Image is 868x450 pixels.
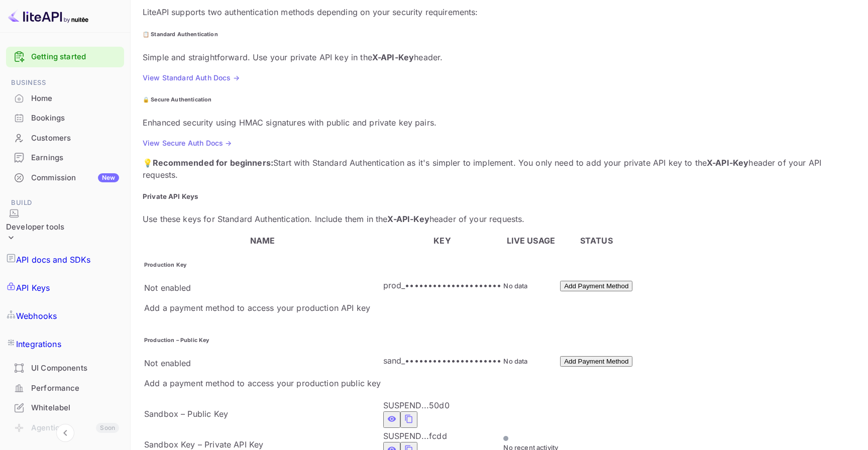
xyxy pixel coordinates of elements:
a: API docs and SDKs [6,246,124,274]
p: Enhanced security using HMAC signatures with public and private key pairs. [143,117,856,129]
p: API docs and SDKs [16,254,91,266]
p: Webhooks [16,310,57,322]
div: Customers [6,129,124,148]
a: Getting started [31,51,119,63]
div: Bookings [31,113,119,124]
a: View Standard Auth Docs → [143,73,240,82]
button: Add Payment Method [560,281,632,291]
div: CommissionNew [6,168,124,188]
p: Use these keys for Standard Authentication. Include them in the header of your requests. [143,213,856,225]
p: prod_••••••••••••••••••••• [383,279,502,291]
span: Business [6,77,124,88]
a: Performance [6,379,124,397]
span: Build [6,197,124,208]
p: sand_••••••••••••••••••••• [383,355,502,367]
a: UI Components [6,359,124,377]
a: Bookings [6,108,124,127]
a: Webhooks [6,302,124,330]
div: Performance [31,383,119,394]
th: KEY [383,234,502,247]
div: Customers [31,133,119,144]
div: Earnings [6,148,124,168]
a: CommissionNew [6,168,124,187]
div: Performance [6,379,124,398]
div: UI Components [6,359,124,378]
h5: Private API Keys [143,192,856,202]
div: Bookings [6,108,124,128]
button: Collapse navigation [56,424,74,442]
span: SUSPEND...50d0 [383,400,450,410]
p: Integrations [16,338,61,350]
div: Whitelabel [31,402,119,414]
a: Home [6,89,124,107]
span: No data [503,282,527,290]
div: Developer tools [6,208,64,246]
p: Simple and straightforward. Use your private API key in the header. [143,51,856,63]
th: STATUS [560,234,633,247]
div: Not enabled [144,357,381,369]
a: Whitelabel [6,398,124,417]
a: API Keys [6,274,124,302]
p: 💡 Start with Standard Authentication as it's simpler to implement. You only need to add your priv... [143,157,856,181]
div: Getting started [6,47,124,67]
button: Add Payment Method [560,356,632,367]
strong: Recommended for beginners: [153,158,273,168]
div: Earnings [31,152,119,164]
strong: X-API-Key [372,52,414,62]
a: Earnings [6,148,124,167]
strong: X-API-Key [387,214,429,224]
a: Customers [6,129,124,147]
div: Commission [31,172,119,184]
a: Add Payment Method [560,356,632,366]
a: View Secure Auth Docs → [143,139,232,147]
strong: X-API-Key [707,158,748,168]
span: Sandbox Key – Private API Key [144,439,263,449]
div: Developer tools [6,221,64,233]
div: New [98,173,119,182]
img: LiteAPI logo [8,8,88,24]
p: Add a payment method to access your production public key [144,377,381,389]
div: Whitelabel [6,398,124,418]
h6: 🔒 Secure Authentication [143,96,856,104]
h6: 📋 Standard Authentication [143,31,856,39]
h6: Production – Public Key [144,336,381,345]
h6: Production Key [144,261,381,269]
p: LiteAPI supports two authentication methods depending on your security requirements: [143,6,856,18]
div: UI Components [31,363,119,374]
div: Not enabled [144,282,381,294]
a: Integrations [6,330,124,358]
a: Add Payment Method [560,280,632,290]
p: API Keys [16,282,50,294]
div: Home [31,93,119,104]
th: NAME [144,234,382,247]
span: SUSPEND...fcdd [383,431,447,441]
th: LIVE USAGE [503,234,559,247]
div: Home [6,89,124,108]
p: Add a payment method to access your production API key [144,302,381,314]
span: Sandbox – Public Key [144,409,228,419]
span: No data [503,357,527,365]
